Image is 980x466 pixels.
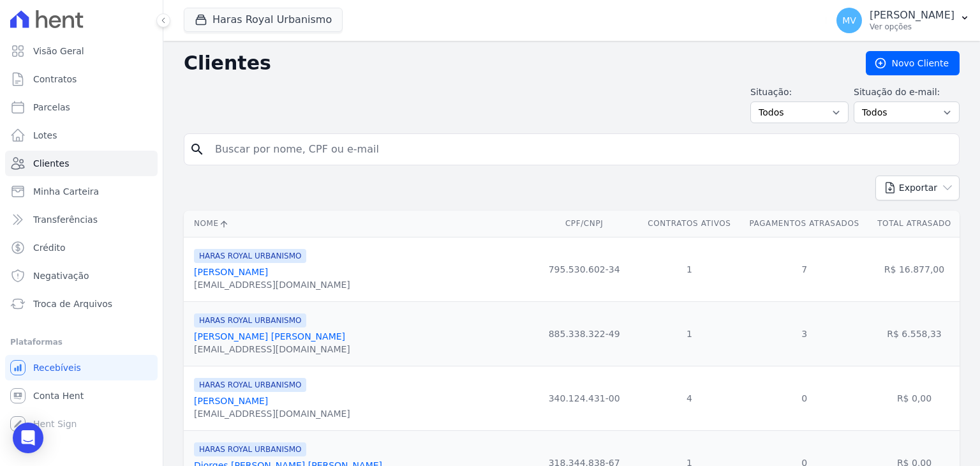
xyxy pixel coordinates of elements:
button: Haras Royal Urbanismo [184,8,343,32]
div: [EMAIL_ADDRESS][DOMAIN_NAME] [194,278,350,291]
a: [PERSON_NAME] [194,267,268,277]
a: Visão Geral [5,38,158,64]
th: Contratos Ativos [639,211,740,237]
div: Plataformas [10,334,152,350]
button: MV [PERSON_NAME] Ver opções [826,3,980,38]
span: HARAS ROYAL URBANISMO [194,313,306,327]
th: CPF/CNPJ [530,211,639,237]
span: HARAS ROYAL URBANISMO [194,249,306,263]
a: Novo Cliente [866,51,960,75]
span: Parcelas [33,101,70,114]
span: Visão Geral [33,45,84,57]
th: Total Atrasado [869,211,960,237]
span: Crédito [33,241,66,254]
span: Clientes [33,157,69,170]
td: 885.338.322-49 [530,301,639,366]
th: Pagamentos Atrasados [739,211,869,237]
span: Conta Hent [33,389,84,402]
div: [EMAIL_ADDRESS][DOMAIN_NAME] [194,407,350,420]
span: Troca de Arquivos [33,297,112,310]
a: Recebíveis [5,355,158,380]
div: [EMAIL_ADDRESS][DOMAIN_NAME] [194,343,350,356]
a: Conta Hent [5,383,158,409]
td: 3 [739,301,869,366]
a: Parcelas [5,94,158,120]
a: Clientes [5,151,158,176]
td: 1 [639,301,740,366]
td: 4 [639,366,740,430]
span: HARAS ROYAL URBANISMO [194,442,306,456]
td: 1 [639,237,740,301]
span: Transferências [33,213,98,226]
p: Ver opções [870,22,954,32]
input: Buscar por nome, CPF ou e-mail [207,137,954,162]
i: search [189,142,205,157]
a: Lotes [5,123,158,148]
span: HARAS ROYAL URBANISMO [194,378,306,392]
td: 0 [739,366,869,430]
span: Minha Carteira [33,185,99,198]
span: Recebíveis [33,361,81,374]
td: 340.124.431-00 [530,366,639,430]
h2: Clientes [184,52,845,75]
a: Transferências [5,207,158,232]
a: Minha Carteira [5,179,158,204]
a: [PERSON_NAME] [194,396,268,406]
a: Crédito [5,235,158,260]
td: 795.530.602-34 [530,237,639,301]
div: Open Intercom Messenger [13,423,43,453]
a: Contratos [5,66,158,92]
span: Contratos [33,73,77,86]
td: R$ 0,00 [869,366,960,430]
p: [PERSON_NAME] [870,9,954,22]
button: Exportar [875,176,960,200]
th: Nome [184,211,530,237]
label: Situação: [750,86,849,99]
label: Situação do e-mail: [854,86,960,99]
a: Negativação [5,263,158,289]
td: R$ 16.877,00 [869,237,960,301]
span: Lotes [33,129,57,142]
td: 7 [739,237,869,301]
a: [PERSON_NAME] [PERSON_NAME] [194,331,345,342]
span: Negativação [33,269,89,282]
td: R$ 6.558,33 [869,301,960,366]
span: MV [842,16,856,25]
a: Troca de Arquivos [5,291,158,317]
